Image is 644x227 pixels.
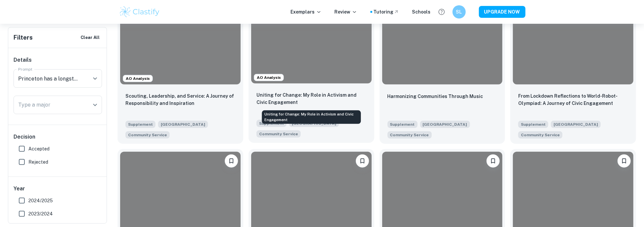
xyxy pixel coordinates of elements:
h6: Details [14,56,102,64]
h6: SL [455,8,463,16]
h6: Filters [14,33,33,42]
button: Bookmark [356,154,369,168]
span: [GEOGRAPHIC_DATA] [420,121,470,128]
span: 2023/2024 [28,210,53,217]
span: Community Service [390,132,429,138]
span: Princeton has a longstanding commitment to understanding our responsibility to society through se... [518,131,562,139]
span: Community Service [128,132,167,138]
h6: Decision [14,133,102,141]
a: Tutoring [374,8,399,16]
button: Bookmark [225,154,238,168]
button: UPGRADE NOW [479,6,525,18]
span: Supplement [256,120,287,127]
div: Uniting for Change: My Role in Activism and Civic Engagement [262,111,361,124]
span: Supplement [518,121,548,128]
span: Supplement [125,121,155,128]
a: Schools [412,8,431,16]
span: Accepted [28,145,50,152]
h6: Year [14,185,102,193]
p: Uniting for Change: My Role in Activism and Civic Engagement [256,91,366,106]
img: Clastify logo [119,5,161,18]
button: Open [90,74,100,83]
label: Prompt [18,66,33,72]
button: Open [90,100,100,110]
span: [GEOGRAPHIC_DATA] [158,121,208,128]
span: 2024/2025 [28,197,53,204]
p: From Lockdown Reflections to World-Robot-Olympiad: A Journey of Civic Engagement [518,92,628,107]
span: AO Analysis [123,76,153,81]
span: Princeton has a longstanding commitment to understanding our responsibility to society through se... [125,131,170,139]
span: Supplement [388,121,418,128]
button: Bookmark [618,154,631,168]
button: SL [453,5,466,18]
p: Review [335,8,357,16]
span: Rejected [28,158,48,166]
button: Clear All [79,33,101,43]
button: Help and Feedback [436,6,447,17]
p: Exemplars [291,8,322,16]
span: [GEOGRAPHIC_DATA] [551,121,601,128]
span: Community Service [259,131,298,137]
span: Princeton has a longstanding commitment to understanding our responsibility to society through se... [388,131,432,139]
button: Bookmark [487,154,500,168]
span: AO Analysis [254,75,284,81]
p: Harmonizing Communities Through Music [388,93,483,100]
span: Princeton has a longstanding commitment to understanding our responsibility to society through se... [256,130,301,138]
span: Community Service [521,132,560,138]
p: Scouting, Leadership, and Service: A Journey of Responsibility and Inspiration [125,92,235,107]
